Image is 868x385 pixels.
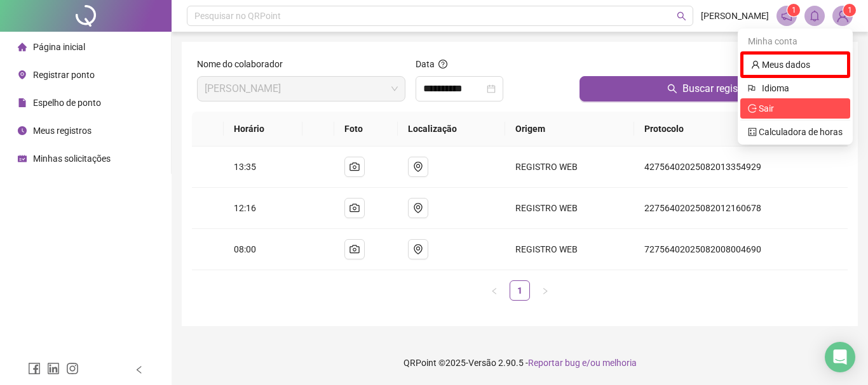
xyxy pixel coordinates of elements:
span: camera [349,244,360,254]
span: environment [413,203,423,213]
span: 08:00 [234,244,256,254]
button: right [535,280,555,301]
th: Origem [505,112,634,147]
div: Open Intercom Messenger [825,342,855,372]
span: file [18,98,27,107]
div: Minha conta [740,31,850,51]
footer: QRPoint © 2025 - 2.90.5 - [172,341,868,385]
span: Espelho de ponto [33,98,101,108]
span: Idioma [762,81,835,95]
li: Próxima página [535,280,555,301]
span: Data [416,59,435,69]
span: environment [413,244,423,254]
span: environment [18,70,27,79]
td: REGISTRO WEB [505,147,634,188]
span: environment [413,162,423,172]
span: Buscar registros [682,81,755,96]
span: search [677,11,686,21]
span: question-circle [438,60,447,69]
td: 22756402025082012160678 [634,188,848,229]
span: Minhas solicitações [33,153,111,164]
span: 1 [848,6,852,15]
span: left [491,287,498,295]
img: 89836 [833,6,852,25]
sup: Atualize o seu contato no menu Meus Dados [843,4,856,16]
span: 1 [792,6,796,15]
a: calculator Calculadora de horas [748,127,843,137]
span: Meus registros [33,126,92,136]
span: notification [781,10,792,22]
label: Nome do colaborador [197,57,291,71]
a: 1 [510,281,529,300]
span: flag [748,81,757,95]
button: left [484,280,505,301]
td: REGISTRO WEB [505,229,634,270]
span: ROBERTO MENDES GUIMARAES [205,77,398,101]
span: home [18,42,27,51]
th: Protocolo [634,112,848,147]
span: Página inicial [33,42,85,52]
button: Buscar registros [580,76,843,101]
td: REGISTRO WEB [505,188,634,229]
th: Localização [398,112,506,147]
span: facebook [28,362,41,375]
span: instagram [66,362,79,375]
th: Horário [224,112,303,147]
span: [PERSON_NAME] [701,9,769,23]
span: 12:16 [234,203,256,213]
li: 1 [510,280,530,301]
span: schedule [18,154,27,163]
span: Registrar ponto [33,70,95,80]
span: right [541,287,549,295]
span: logout [748,104,757,113]
span: linkedin [47,362,60,375]
sup: 1 [787,4,800,16]
span: 13:35 [234,162,256,172]
span: clock-circle [18,126,27,135]
th: Foto [334,112,398,147]
span: camera [349,162,360,172]
span: Versão [468,358,496,368]
li: Página anterior [484,280,505,301]
span: Sair [759,103,774,114]
span: left [135,365,144,374]
span: search [667,84,677,94]
span: camera [349,203,360,213]
span: Reportar bug e/ou melhoria [528,358,637,368]
td: 72756402025082008004690 [634,229,848,270]
span: bell [809,10,820,22]
a: user Meus dados [751,60,810,70]
td: 42756402025082013354929 [634,147,848,188]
